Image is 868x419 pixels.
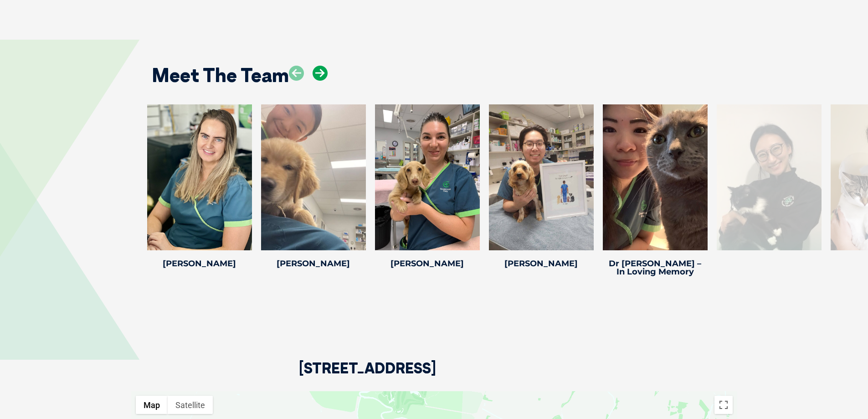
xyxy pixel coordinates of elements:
h4: [PERSON_NAME] [261,259,366,268]
h4: Dr [PERSON_NAME] – In Loving Memory [603,259,708,276]
h2: Meet The Team [152,66,289,85]
button: Search [850,41,859,51]
h4: [PERSON_NAME] [375,259,480,268]
button: Show street map [136,396,168,414]
button: Toggle fullscreen view [714,396,733,414]
h2: [STREET_ADDRESS] [299,361,436,391]
h4: [PERSON_NAME] [147,259,252,268]
button: Show satellite imagery [168,396,213,414]
h4: [PERSON_NAME] [489,259,594,268]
